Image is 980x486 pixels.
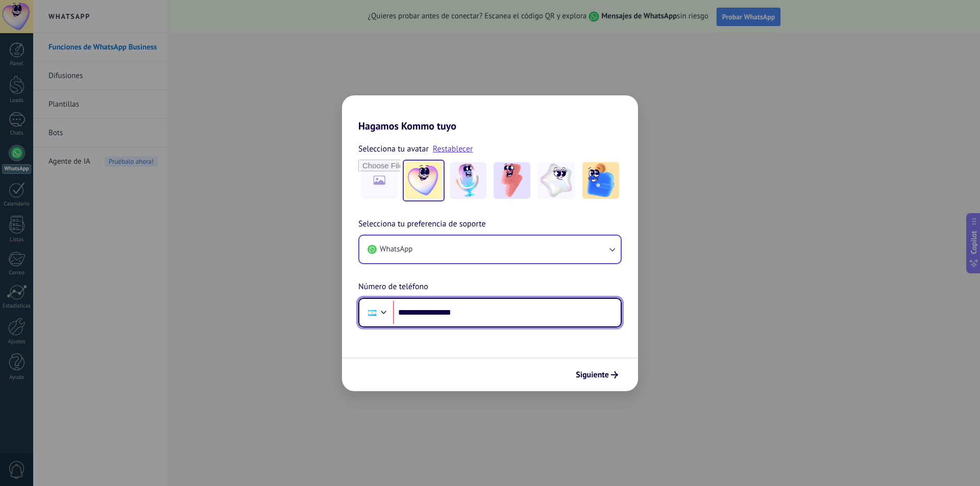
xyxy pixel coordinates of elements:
span: Selecciona tu preferencia de soporte [358,218,486,231]
img: -3.jpeg [494,162,530,199]
span: WhatsApp [380,244,412,254]
button: WhatsApp [359,236,621,263]
h2: Hagamos Kommo tuyo [342,95,638,132]
span: Número de teléfono [358,280,428,294]
img: -5.jpeg [582,162,619,199]
a: Restablecer [433,144,473,154]
div: Argentina: + 54 [362,302,382,323]
span: Selecciona tu avatar [358,142,429,156]
span: Siguiente [576,371,609,378]
img: -2.jpeg [450,162,486,199]
button: Siguiente [571,366,623,383]
img: -4.jpeg [538,162,575,199]
img: -1.jpeg [405,162,442,199]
